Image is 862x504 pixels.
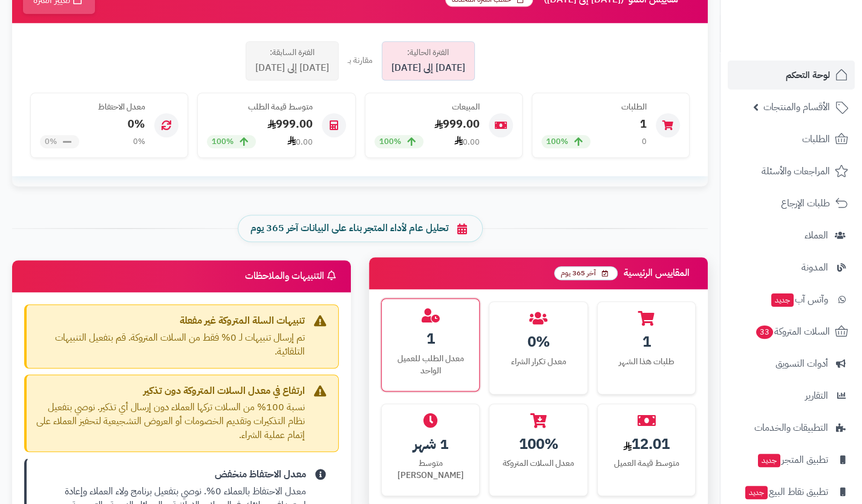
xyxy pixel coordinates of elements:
a: السلات المتروكة33 [728,317,855,346]
div: 1 شهر [391,434,470,454]
span: المراجعات والأسئلة [762,163,830,180]
span: وآتس آب [770,291,828,308]
span: [DATE] إلى [DATE] [255,61,329,75]
span: التقارير [805,387,828,404]
span: 100% [546,136,568,148]
h3: المقاييس الرئيسية [554,266,696,280]
h4: المبيعات [374,102,480,111]
span: الفترة الحالية: [407,47,449,59]
span: 100% [379,136,401,148]
span: جديد [758,454,780,467]
div: 0.00 [454,136,480,148]
div: 0.00 [287,136,313,148]
div: طلبات هذا الشهر [607,356,686,368]
strong: تنبيهات السلة المتروكة غير مفعلة [36,314,305,328]
a: العملاء [728,221,855,250]
span: السلات المتروكة [755,323,830,340]
span: لوحة التحكم [786,67,830,83]
div: معدل السلات المتروكة [498,457,578,470]
a: المراجعات والأسئلة [728,157,855,186]
span: 33 [756,326,773,339]
div: متوسط قيمة العميل [607,457,686,470]
div: 0% [498,332,578,352]
div: مقارنة بـ [348,54,373,67]
span: جديد [745,486,768,499]
div: 12.01 [607,434,686,454]
strong: ارتفاع في معدل السلات المتروكة دون تذكير [36,384,305,398]
div: معدل تكرار الشراء [498,356,578,368]
a: التقارير [728,381,855,410]
h4: الطلبات [541,102,647,111]
span: الفترة السابقة: [270,47,315,59]
a: وآتس آبجديد [728,285,855,314]
div: معدل الطلب للعميل الواحد [391,353,470,377]
p: تم إرسال تنبيهات لـ 0% فقط من السلات المتروكة. قم بتفعيل التنبيهات التلقائية. [36,331,305,359]
span: تطبيق نقاط البيع [744,483,828,500]
span: المدونة [802,259,828,276]
a: الطلبات [728,125,855,154]
span: تطبيق المتجر [757,451,828,468]
h4: متوسط قيمة الطلب [207,102,312,111]
a: التطبيقات والخدمات [728,413,855,442]
div: 1 [391,329,470,349]
div: 100% [498,434,578,454]
a: طلبات الإرجاع [728,189,855,218]
span: طلبات الإرجاع [781,195,830,212]
h4: معدل الاحتفاظ [40,102,145,111]
span: آخر 365 يوم [554,266,618,280]
span: الطلبات [802,131,830,148]
span: [DATE] إلى [DATE] [391,61,465,75]
h3: التنبيهات والملاحظات [245,270,339,282]
span: الأقسام والمنتجات [763,99,830,116]
div: 999.00 [207,116,312,132]
span: التطبيقات والخدمات [754,419,828,436]
div: 0% [133,136,145,148]
a: تطبيق المتجرجديد [728,445,855,474]
div: متوسط [PERSON_NAME] [391,457,470,482]
div: 0% [40,116,145,132]
p: نسبة 100% من السلات تركها العملاء دون إرسال أي تذكير. نوصي بتفعيل نظام التذكيرات وتقديم الخصومات ... [36,401,305,442]
div: 1 [541,116,647,132]
span: 100% [212,136,233,148]
a: لوحة التحكم [728,61,855,90]
span: 0% [45,136,57,148]
div: 0 [642,136,647,148]
span: تحليل عام لأداء المتجر بناء على البيانات آخر 365 يوم [250,221,448,235]
span: جديد [771,293,794,307]
img: logo-2.png [780,32,851,57]
span: أدوات التسويق [775,355,828,372]
a: المدونة [728,253,855,282]
a: أدوات التسويق [728,349,855,378]
div: 1 [607,332,686,352]
strong: معدل الاحتفاظ منخفض [36,468,306,482]
div: 999.00 [374,116,480,132]
span: العملاء [805,227,828,244]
